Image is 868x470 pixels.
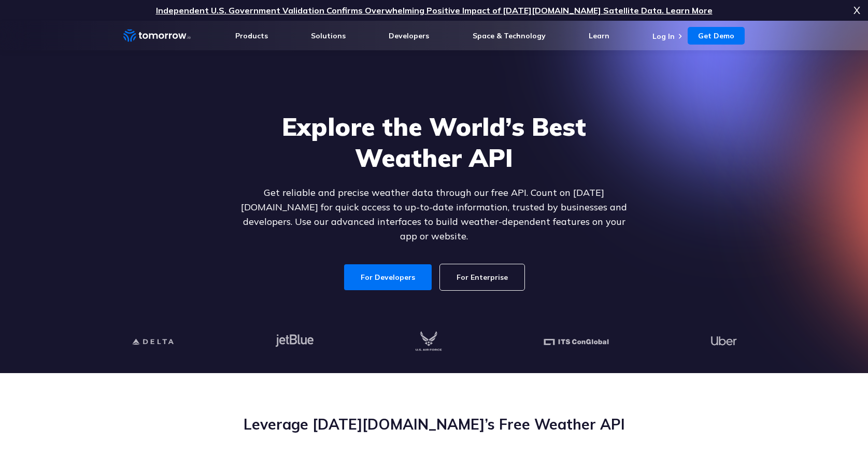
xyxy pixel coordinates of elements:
h1: Explore the World’s Best Weather API [234,111,634,173]
a: Solutions [311,31,346,40]
p: Get reliable and precise weather data through our free API. Count on [DATE][DOMAIN_NAME] for quic... [234,186,634,244]
a: Log In [652,32,675,41]
a: Learn [589,31,609,40]
a: Get Demo [688,27,745,45]
a: Independent U.S. Government Validation Confirms Overwhelming Positive Impact of [DATE][DOMAIN_NAM... [156,5,713,16]
h2: Leverage [DATE][DOMAIN_NAME]’s Free Weather API [123,415,745,434]
a: For Enterprise [440,264,524,290]
a: Space & Technology [473,31,546,40]
a: Developers [389,31,429,40]
a: Home link [123,28,191,44]
a: For Developers [344,264,432,290]
a: Products [235,31,268,40]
